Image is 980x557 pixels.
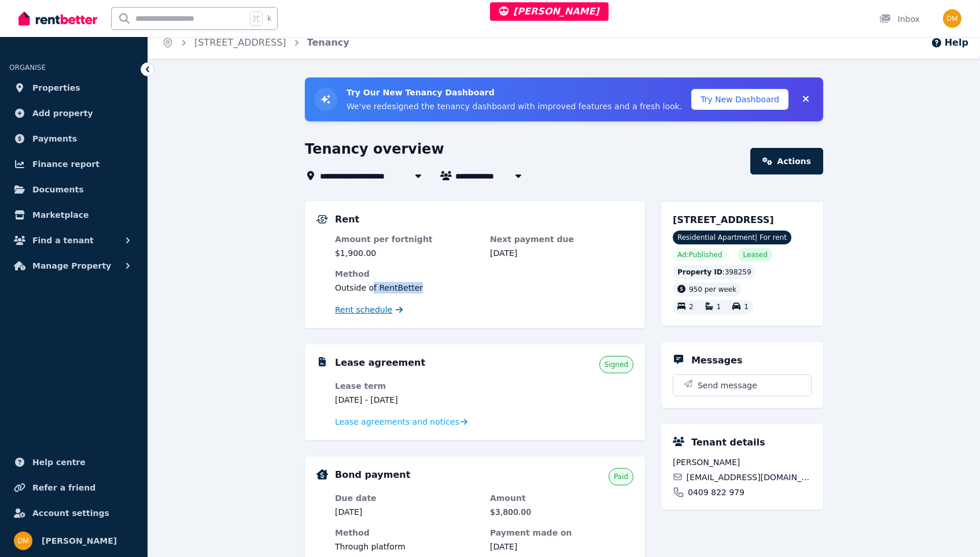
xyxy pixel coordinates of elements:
span: k [267,14,271,23]
span: Rent schedule [335,304,392,315]
span: Payments [32,132,77,146]
span: [STREET_ADDRESS] [673,214,774,225]
span: Documents [32,183,84,196]
dd: [DATE] [490,541,633,552]
span: Paid [614,472,628,481]
dt: Method [335,268,633,280]
div: Try New Tenancy Dashboard [305,77,823,121]
img: Rental Payments [316,215,328,224]
dd: [DATE] [490,247,633,259]
button: Collapse banner [798,90,814,109]
span: Refer a friend [32,481,95,495]
span: Lease agreements and notices [335,416,459,428]
dd: Through platform [335,541,478,552]
dt: Method [335,527,478,539]
span: 2 [689,303,694,311]
button: Help [931,36,968,50]
dd: [DATE] [335,506,478,518]
dt: Next payment due [490,233,633,245]
a: Refer a friend [9,476,138,499]
span: [EMAIL_ADDRESS][DOMAIN_NAME] [687,471,812,483]
dt: Due date [335,492,478,504]
button: Send message [673,375,811,396]
span: Property ID [677,268,723,277]
img: Dan Milstein [14,532,32,550]
dt: Payment made on [490,527,633,539]
h5: Tenant details [691,436,765,450]
a: Actions [750,148,823,174]
h5: Bond payment [335,468,410,482]
dd: [DATE] - [DATE] [335,394,478,406]
dt: Amount [490,492,633,504]
span: Find a tenant [32,233,94,247]
span: Marketplace [32,208,89,222]
dd: Outside of RentBetter [335,282,633,294]
span: Ad: Published [677,250,722,259]
button: Manage Property [9,254,138,277]
dt: Amount per fortnight [335,233,478,245]
span: [PERSON_NAME] [42,534,117,548]
span: Add property [32,106,93,120]
span: 950 per week [689,285,736,294]
span: Help centre [32,455,86,469]
img: Dan Milstein [943,9,961,28]
div: Inbox [879,13,920,25]
a: [STREET_ADDRESS] [194,37,286,48]
a: Marketplace [9,203,138,226]
h5: Messages [691,354,742,367]
span: [PERSON_NAME] [499,6,599,17]
button: Find a tenant [9,229,138,252]
span: ORGANISE [9,64,46,72]
span: 0409 822 979 [688,487,745,498]
span: Finance report [32,157,100,171]
a: Rent schedule [335,304,403,315]
span: Account settings [32,506,109,520]
span: Residential Apartment | For rent [673,231,791,244]
span: Signed [605,360,628,369]
a: Lease agreements and notices [335,416,467,428]
a: Tenancy [307,37,349,48]
a: Finance report [9,153,138,176]
span: [PERSON_NAME] [673,456,812,468]
a: Documents [9,178,138,201]
span: Properties [32,81,80,95]
button: Try New Dashboard [691,89,789,110]
img: RentBetter [19,10,97,27]
img: Bond Details [316,469,328,480]
dd: $3,800.00 [490,506,633,518]
span: 1 [744,303,749,311]
a: Payments [9,127,138,150]
a: Add property [9,102,138,125]
h5: Rent [335,213,359,226]
h1: Tenancy overview [305,140,444,158]
a: Help centre [9,451,138,474]
nav: Breadcrumb [148,27,363,59]
dd: $1,900.00 [335,247,478,259]
span: Manage Property [32,259,111,273]
span: Leased [743,250,767,259]
a: Account settings [9,502,138,525]
a: Properties [9,76,138,99]
h3: Try Our New Tenancy Dashboard [347,87,682,98]
h5: Lease agreement [335,356,425,370]
p: We've redesigned the tenancy dashboard with improved features and a fresh look. [347,101,682,112]
dt: Lease term [335,380,478,392]
div: : 398259 [673,265,756,279]
span: 1 [717,303,721,311]
span: Send message [698,380,757,391]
